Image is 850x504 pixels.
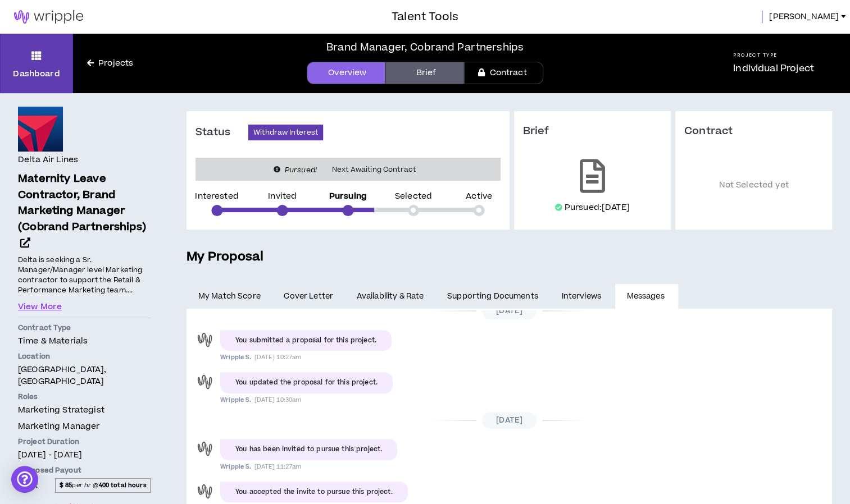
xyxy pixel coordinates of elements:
p: Pursuing [329,193,367,200]
p: Invited [268,193,297,200]
h3: Contract [684,125,823,138]
span: [DATE] 10:30am [254,396,301,404]
p: Interested [195,193,238,200]
h4: Delta Air Lines [18,154,78,166]
span: [DATE] 11:27am [254,462,301,471]
span: Cover Letter [284,290,333,303]
span: Next Awaiting Contract [325,164,422,175]
h5: My Proposal [187,248,832,267]
div: You submitted a proposal for this project. [235,336,376,346]
h3: Brief [523,125,662,138]
a: Projects [73,57,147,70]
a: Supporting Documents [435,284,549,309]
p: Dashboard [13,68,60,80]
a: Messages [615,284,679,309]
div: Wripple S. [195,330,215,350]
p: Project Duration [18,437,151,447]
h3: Talent Tools [392,8,458,25]
div: Wripple S. [195,482,215,501]
p: Active [466,193,492,200]
div: Open Intercom Messenger [11,466,38,493]
div: Brand Manager, Cobrand Partnerships [326,40,524,55]
strong: 400 total hours [99,481,147,489]
span: Maternity Leave Contractor, Brand Marketing Manager (Cobrand Partnerships) [18,171,146,235]
a: Brief [385,62,464,84]
span: Wripple S. [220,396,251,404]
h5: Project Type [733,52,814,59]
p: Not Selected yet [684,155,823,216]
span: per hr @ [55,478,151,493]
p: Selected [395,193,432,200]
p: Location [18,351,151,361]
a: My Match Score [187,284,272,309]
div: You has been invited to pursue this project. [235,445,382,455]
span: [DATE] [482,303,537,319]
h3: Status [196,126,248,139]
button: Withdraw Interest [248,125,323,140]
a: Maternity Leave Contractor, Brand Marketing Manager (Cobrand Partnerships) [18,171,151,252]
p: [DATE] - [DATE] [18,449,151,461]
div: Wripple S. [195,372,215,392]
span: Wripple S. [220,353,251,361]
i: Pursued! [285,165,317,175]
span: [DATE] 10:27am [254,353,301,361]
a: Interviews [550,284,615,309]
span: Marketing Strategist [18,404,104,416]
p: Time & Materials [18,335,151,347]
p: [GEOGRAPHIC_DATA], [GEOGRAPHIC_DATA] [18,364,151,387]
p: Individual Project [733,62,814,75]
span: [DATE] [482,412,537,429]
div: You accepted the invite to pursue this project. [235,487,393,497]
span: Marketing Manager [18,420,99,432]
div: You updated the proposal for this project. [235,378,378,388]
a: Contract [464,62,543,84]
a: Availability & Rate [345,284,435,309]
a: Overview [307,62,385,84]
div: Wripple S. [195,439,215,459]
strong: $ 85 [60,481,72,489]
span: [PERSON_NAME] [769,11,839,23]
p: Roles [18,392,151,402]
p: Delta is seeking a Sr. Manager/Manager level Marketing contractor to support the Retail & Perform... [18,254,151,296]
p: Pursued: [DATE] [565,202,630,213]
span: Wripple S. [220,462,251,471]
button: View More [18,301,62,313]
p: Contract Type [18,323,151,333]
p: Proposed Payout [18,465,151,475]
